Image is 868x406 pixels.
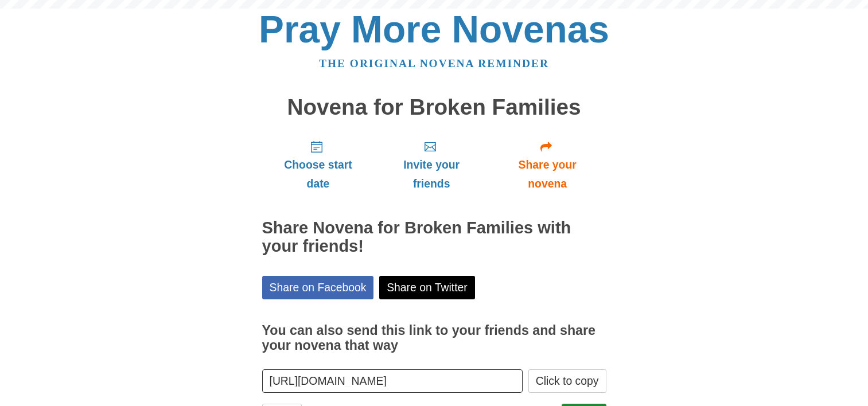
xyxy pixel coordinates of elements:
[262,323,606,353] h3: You can also send this link to your friends and share your novena that way
[262,131,375,199] a: Choose start date
[489,131,606,199] a: Share your novena
[274,155,363,193] span: Choose start date
[259,8,609,50] a: Pray More Novenas
[528,369,606,393] button: Click to copy
[319,57,549,69] a: The original novena reminder
[386,155,477,193] span: Invite your friends
[379,276,475,299] a: Share on Twitter
[500,155,595,193] span: Share your novena
[262,276,374,299] a: Share on Facebook
[262,95,606,120] h1: Novena for Broken Families
[262,219,606,256] h2: Share Novena for Broken Families with your friends!
[374,131,488,199] a: Invite your friends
